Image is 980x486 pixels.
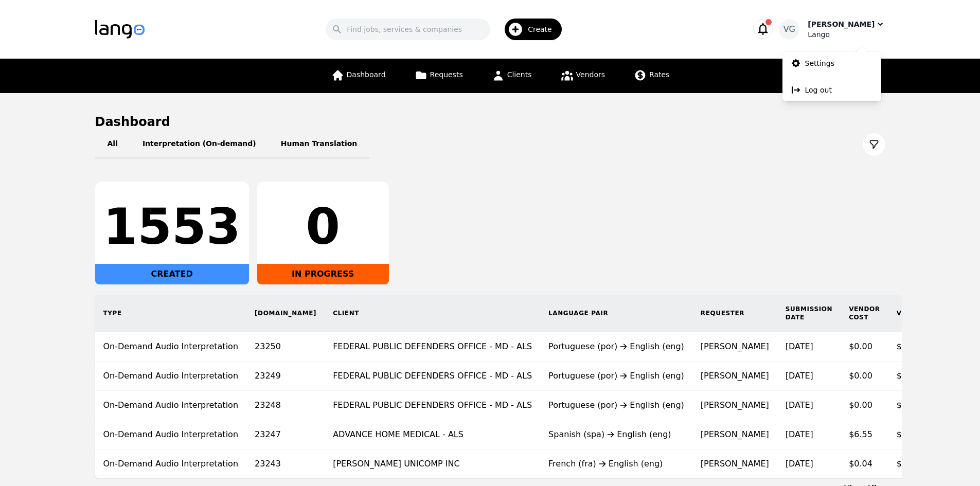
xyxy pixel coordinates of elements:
[130,130,269,159] button: Interpretation (On-demand)
[805,58,834,68] p: Settings
[95,295,247,332] th: Type
[103,202,241,251] div: 1553
[246,420,325,449] td: 23247
[95,20,145,39] img: Logo
[95,130,130,159] button: All
[430,70,463,79] span: Requests
[486,59,538,93] a: Clients
[841,295,888,332] th: Vendor Cost
[326,19,490,40] input: Find jobs, services & companies
[246,391,325,420] td: 23248
[783,23,795,35] span: VG
[786,371,813,381] time: [DATE]
[805,85,832,95] p: Log out
[786,459,813,469] time: [DATE]
[257,264,389,284] div: IN PROGRESS
[692,295,777,332] th: Requester
[269,130,370,159] button: Human Translation
[265,202,381,251] div: 0
[95,114,885,130] h1: Dashboard
[528,24,559,34] span: Create
[628,59,675,93] a: Rates
[555,59,611,93] a: Vendors
[325,420,540,449] td: ADVANCE HOME MEDICAL - ALS
[540,295,692,332] th: Language Pair
[649,70,669,79] span: Rates
[325,362,540,391] td: FEDERAL PUBLIC DEFENDERS OFFICE - MD - ALS
[897,371,923,381] span: $0.00/
[692,332,777,362] td: [PERSON_NAME]
[897,400,923,410] span: $0.00/
[692,449,777,479] td: [PERSON_NAME]
[548,458,684,470] div: French (fra) English (eng)
[692,420,777,449] td: [PERSON_NAME]
[325,332,540,362] td: FEDERAL PUBLIC DEFENDERS OFFICE - MD - ALS
[888,295,960,332] th: Vendor Rate
[692,391,777,420] td: [PERSON_NAME]
[548,428,684,441] div: Spanish (spa) English (eng)
[95,449,247,479] td: On-Demand Audio Interpretation
[786,400,813,410] time: [DATE]
[95,332,247,362] td: On-Demand Audio Interpretation
[548,340,684,353] div: Portuguese (por) English (eng)
[490,14,568,44] button: Create
[841,362,888,391] td: $0.00
[246,295,325,332] th: [DOMAIN_NAME]
[841,420,888,449] td: $6.55
[897,429,952,439] span: $0.45/minute
[325,449,540,479] td: [PERSON_NAME] UNICOMP INC
[325,59,392,93] a: Dashboard
[897,459,952,469] span: $0.45/minute
[808,29,885,40] div: Lango
[507,70,532,79] span: Clients
[841,449,888,479] td: $0.04
[786,429,813,439] time: [DATE]
[95,362,247,391] td: On-Demand Audio Interpretation
[897,341,923,351] span: $0.00/
[347,70,386,79] span: Dashboard
[808,19,875,29] div: [PERSON_NAME]
[786,341,813,351] time: [DATE]
[325,295,540,332] th: Client
[777,295,841,332] th: Submission Date
[692,362,777,391] td: [PERSON_NAME]
[841,391,888,420] td: $0.00
[246,362,325,391] td: 23249
[408,59,469,93] a: Requests
[548,399,684,411] div: Portuguese (por) English (eng)
[576,70,605,79] span: Vendors
[246,449,325,479] td: 23243
[95,264,249,284] div: CREATED
[863,133,885,156] button: Filter
[779,19,885,40] button: VG[PERSON_NAME]Lango
[325,391,540,420] td: FEDERAL PUBLIC DEFENDERS OFFICE - MD - ALS
[841,332,888,362] td: $0.00
[95,420,247,449] td: On-Demand Audio Interpretation
[548,370,684,382] div: Portuguese (por) English (eng)
[95,391,247,420] td: On-Demand Audio Interpretation
[246,332,325,362] td: 23250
